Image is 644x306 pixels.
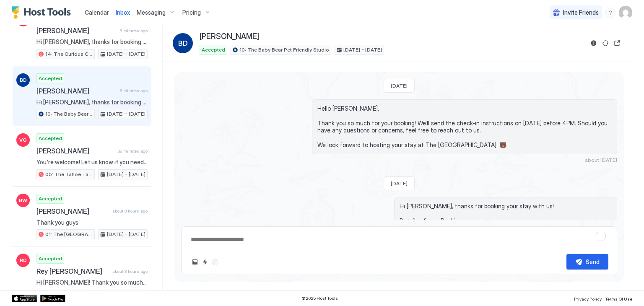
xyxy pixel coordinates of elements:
[391,83,408,89] span: [DATE]
[190,257,200,267] button: Upload image
[391,180,408,187] span: [DATE]
[586,257,600,266] div: Send
[45,110,93,118] span: 10: The Baby Bear Pet Friendly Studio
[574,294,602,303] a: Privacy Policy
[45,171,93,178] span: 05: The Tahoe Tamarack Pet Friendly Studio
[619,6,632,19] div: User profile
[612,38,622,48] button: Open reservation
[566,254,608,270] button: Send
[36,267,109,275] span: Rey [PERSON_NAME]
[200,257,210,267] button: Quick reply
[120,28,148,34] span: 6 minutes ago
[112,269,148,274] span: about 3 hours ago
[239,46,329,54] span: 10: The Baby Bear Pet Friendly Studio
[137,9,166,16] span: Messaging
[36,219,148,226] span: Thank you guys
[343,46,382,54] span: [DATE] - [DATE]
[301,296,338,301] span: © 2025 Host Tools
[39,135,62,142] span: Accepted
[118,148,148,154] span: 38 minutes ago
[12,6,75,19] a: Host Tools Logo
[85,8,109,17] a: Calendar
[585,157,617,163] span: about [DATE]
[36,207,109,215] span: [PERSON_NAME]
[574,296,602,301] span: Privacy Policy
[85,9,109,16] span: Calendar
[20,76,27,84] span: BD
[45,50,93,58] span: 14: The Curious Cub Pet Friendly Studio
[112,208,148,214] span: about 3 hours ago
[202,46,225,54] span: Accepted
[116,8,130,17] a: Inbox
[19,197,27,204] span: BW
[39,195,62,202] span: Accepted
[45,231,93,238] span: 01: The [GEOGRAPHIC_DATA] at The [GEOGRAPHIC_DATA]
[19,136,27,144] span: VG
[39,255,62,262] span: Accepted
[190,232,608,247] textarea: To enrich screen reader interactions, please activate Accessibility in Grammarly extension settings
[40,295,65,302] a: Google Play Store
[107,171,145,178] span: [DATE] - [DATE]
[36,279,148,286] span: Hi [PERSON_NAME]! Thank you so much for staying with us. We hope you've enjoyed your stay. Safe t...
[605,8,615,18] div: menu
[120,88,148,93] span: 6 minutes ago
[200,32,259,41] span: [PERSON_NAME]
[36,158,148,166] span: You're welcome! Let us know if you need anything else 😊
[563,9,599,16] span: Invite Friends
[182,9,201,16] span: Pricing
[107,50,145,58] span: [DATE] - [DATE]
[36,99,148,106] span: Hi [PERSON_NAME], thanks for booking your stay with us! Details of your Booking: 📍 [STREET_ADDRES...
[12,295,37,302] a: App Store
[20,257,27,264] span: RD
[36,26,117,35] span: [PERSON_NAME]
[605,296,632,301] span: Terms Of Use
[600,38,610,48] button: Sync reservation
[107,110,145,118] span: [DATE] - [DATE]
[36,87,117,95] span: [PERSON_NAME]
[605,294,632,303] a: Terms Of Use
[36,147,114,155] span: [PERSON_NAME]
[116,9,130,16] span: Inbox
[36,38,148,46] span: Hi [PERSON_NAME], thanks for booking your stay with us! Details of your Booking: 📍 [STREET_ADDRES...
[107,231,145,238] span: [DATE] - [DATE]
[589,38,599,48] button: Reservation information
[317,105,612,149] span: Hello [PERSON_NAME], Thank you so much for your booking! We'll send the check-in instructions on ...
[39,75,62,82] span: Accepted
[178,38,188,48] span: BD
